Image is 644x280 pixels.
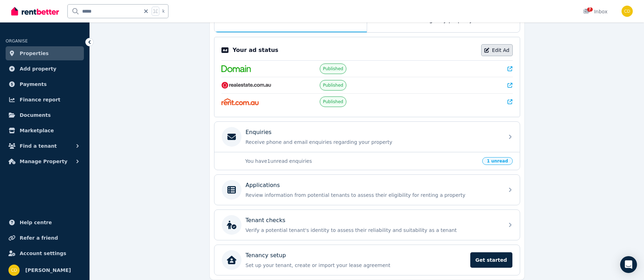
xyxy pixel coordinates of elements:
[6,108,84,122] a: Documents
[214,210,520,240] a: Tenant checksVerify a potential tenant's identity to assess their reliability and suitability as ...
[20,111,51,119] span: Documents
[6,139,84,153] button: Find a tenant
[6,124,84,138] a: Marketplace
[323,99,343,105] span: Published
[20,157,67,166] span: Manage Property
[11,6,59,16] img: RentBetter
[6,39,28,44] span: ORGANISE
[470,252,512,268] span: Get started
[587,7,593,12] span: 7
[583,8,608,15] div: Inbox
[246,262,466,269] p: Set up your tenant, create or import your lease agreement
[20,218,52,227] span: Help centre
[622,6,633,17] img: Chris Dimitropoulos
[481,44,513,56] a: Edit Ad
[246,192,500,199] p: Review information from potential tenants to assess their eligibility for renting a property
[25,266,71,274] span: [PERSON_NAME]
[246,216,286,225] p: Tenant checks
[246,181,280,189] p: Applications
[20,65,57,73] span: Add property
[162,8,165,14] span: k
[6,154,84,168] button: Manage Property
[6,215,84,229] a: Help centre
[20,49,49,58] span: Properties
[221,82,272,89] img: RealEstate.com.au
[6,62,84,76] a: Add property
[20,142,57,150] span: Find a tenant
[6,246,84,260] a: Account settings
[6,46,84,60] a: Properties
[620,256,637,273] div: Open Intercom Messenger
[20,80,47,88] span: Payments
[482,157,512,165] span: 1 unread
[323,82,343,88] span: Published
[20,126,54,135] span: Marketplace
[20,95,60,104] span: Finance report
[20,234,58,242] span: Refer a friend
[6,231,84,245] a: Refer a friend
[214,122,520,152] a: EnquiriesReceive phone and email enquiries regarding your property
[8,265,20,276] img: Chris Dimitropoulos
[233,46,278,54] p: Your ad status
[214,245,520,275] a: Tenancy setupSet up your tenant, create or import your lease agreementGet started
[214,175,520,205] a: ApplicationsReview information from potential tenants to assess their eligibility for renting a p...
[246,139,500,146] p: Receive phone and email enquiries regarding your property
[6,77,84,91] a: Payments
[20,249,66,258] span: Account settings
[221,65,251,72] img: Domain.com.au
[323,66,343,72] span: Published
[246,251,286,260] p: Tenancy setup
[246,227,500,234] p: Verify a potential tenant's identity to assess their reliability and suitability as a tenant
[6,93,84,107] a: Finance report
[245,158,478,165] p: You have 1 unread enquiries
[221,98,259,105] img: Rent.com.au
[246,128,272,136] p: Enquiries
